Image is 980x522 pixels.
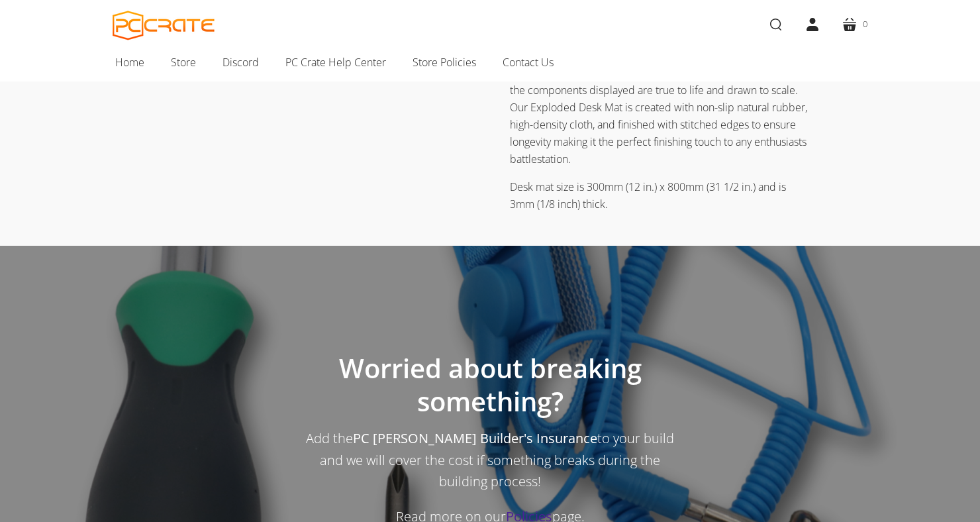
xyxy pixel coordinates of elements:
[510,178,808,213] p: Desk mat size is 300mm (12 in.) x 800mm (31 1/2 in.) and is 3mm (1/8 inch) thick.
[171,54,196,71] span: Store
[272,48,399,76] a: PC Crate Help Center
[93,48,887,81] nav: Main navigation
[863,17,867,31] span: 0
[399,48,489,76] a: Store Policies
[222,54,259,71] span: Discord
[353,429,597,447] strong: PC [PERSON_NAME] Builder's Insurance
[298,352,682,418] h2: Worried about breaking something?
[298,428,682,493] p: Add the to your build and we will cover the cost if something breaks during the building process!
[209,48,272,76] a: Discord
[115,54,144,71] span: Home
[510,64,808,168] p: Designed in partnership with a local Atlanta graphic designer, the components displayed are true ...
[413,54,476,71] span: Store Policies
[831,6,878,43] a: 0
[113,11,215,40] a: PC CRATE
[285,54,386,71] span: PC Crate Help Center
[102,48,158,76] a: Home
[503,54,554,71] span: Contact Us
[489,48,567,76] a: Contact Us
[158,48,209,76] a: Store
